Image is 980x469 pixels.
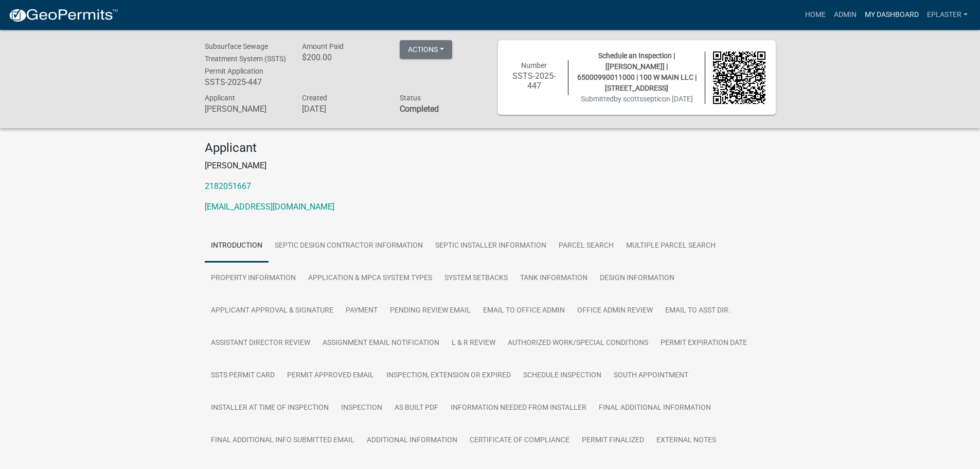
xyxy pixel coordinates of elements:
a: L & R Review [446,327,502,360]
span: by scottsseptic [614,95,662,103]
span: Submitted on [DATE] [581,95,693,103]
span: Created [302,94,327,102]
a: Assignment Email Notification [316,327,446,360]
h6: SSTS-2025-447 [205,77,287,87]
a: Admin [830,5,861,25]
span: Schedule an Inspection | [[PERSON_NAME]] | 65000990011000 | 100 W MAIN LLC | [STREET_ADDRESS] [577,51,697,92]
a: Installer at time of Inspection [205,392,335,425]
a: Septic Installer Information [429,230,553,263]
a: System Setbacks [438,262,514,295]
span: Number [521,61,547,70]
a: Design Information [594,262,681,295]
a: [EMAIL_ADDRESS][DOMAIN_NAME] [205,202,334,212]
span: Status [400,94,421,102]
a: Inspection [335,392,388,425]
strong: Completed [400,104,439,114]
a: SSTS Permit Card [205,359,281,392]
a: Multiple Parcel Search [620,230,722,263]
a: As built pdf [388,392,444,425]
a: Pending review Email [384,294,477,327]
a: Final Additional Info submitted Email [205,424,361,457]
h6: [DATE] [302,104,384,114]
a: Information Needed from Installer [444,392,593,425]
a: Tank Information [514,262,594,295]
a: Parcel search [553,230,620,263]
a: Additional Information [361,424,464,457]
a: Applicant Approval & Signature [205,294,340,327]
a: Office Admin Review [571,294,659,327]
a: Email to Asst Dir. [659,294,737,327]
a: Home [801,5,830,25]
a: Email to Office Admin [477,294,571,327]
a: Permit Finalized [576,424,650,457]
h4: Applicant [205,141,776,155]
a: My Dashboard [861,5,923,25]
a: Application & MPCA System Types [302,262,438,295]
a: eplaster [923,5,972,25]
a: Property Information [205,262,302,295]
a: Final Additional Information [593,392,717,425]
a: Inspection, Extension or EXPIRED [380,359,517,392]
span: Amount Paid [302,42,344,50]
img: QR code [713,51,765,104]
a: South Appointment [608,359,694,392]
h6: SSTS-2025-447 [508,71,561,91]
h6: [PERSON_NAME] [205,104,287,114]
a: Introduction [205,230,269,263]
h6: $200.00 [302,53,384,62]
a: Permit Expiration Date [654,327,753,360]
a: Assistant Director Review [205,327,316,360]
a: 2182051667 [205,181,251,191]
a: Permit Approved Email [281,359,380,392]
a: Septic Design Contractor Information [269,230,429,263]
a: Certificate of Compliance [464,424,576,457]
a: Payment [340,294,384,327]
span: Subsurface Sewage Treatment System (SSTS) Permit Application [205,42,286,75]
a: External Notes [650,424,722,457]
a: Authorized Work/Special Conditions [502,327,654,360]
button: Actions [400,40,452,59]
span: Applicant [205,94,235,102]
a: Schedule Inspection [517,359,608,392]
p: [PERSON_NAME] [205,160,776,172]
